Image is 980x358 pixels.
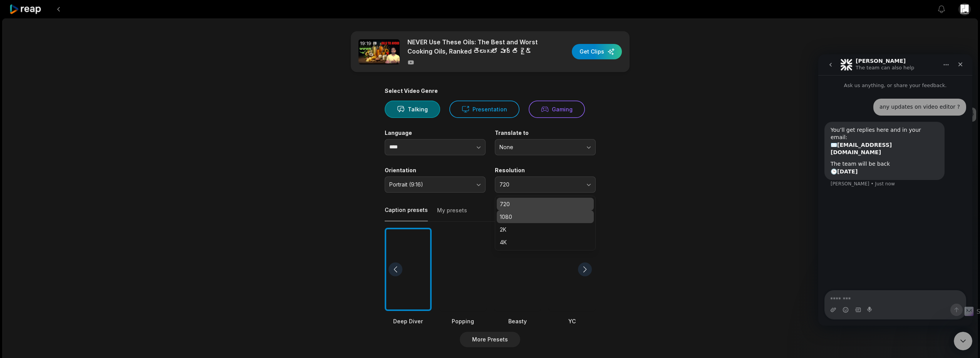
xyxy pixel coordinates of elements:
div: Popping [439,317,486,325]
iframe: To enrich screen reader interactions, please activate Accessibility in Grammarly extension settings [954,332,972,350]
label: Resolution [495,167,596,174]
label: Language [385,129,486,136]
button: None [495,139,596,155]
div: 720 [495,196,596,250]
p: 2K [500,225,591,234]
button: Gaming [529,101,585,118]
span: None [499,144,580,151]
p: 1080 [500,213,591,221]
iframe: To enrich screen reader interactions, please activate Accessibility in Grammarly extension settings [818,54,972,326]
div: Deep Diver [385,317,432,325]
button: My presets [437,207,467,221]
div: 19:19 [358,39,373,48]
button: More Presets [460,332,520,347]
p: NEVER Use These Oils: The Best and Worst Cooking Oils, Ranked తెలుగులో పూర్తి గైడ్ [407,37,540,56]
span: Portrait (9:16) [389,181,470,188]
button: Talking [385,101,440,118]
label: Translate to [495,129,596,136]
div: Beasty [494,317,541,325]
button: Portrait (9:16) [385,176,486,193]
label: Orientation [385,167,486,174]
button: Presentation [449,101,519,118]
div: YC [549,317,596,325]
span: 720 [499,181,580,188]
p: 4K [500,238,591,246]
div: Select Video Genre [385,87,596,94]
button: 720 [495,176,596,193]
button: Get Clips [572,44,622,59]
p: 720 [500,200,591,208]
button: Caption presets [385,206,428,221]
